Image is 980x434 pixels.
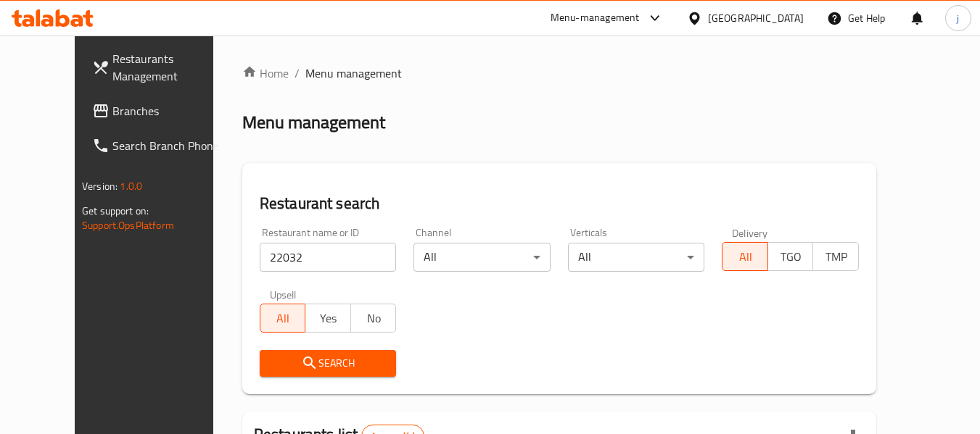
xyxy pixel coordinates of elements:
button: All [722,242,768,271]
span: TGO [774,246,808,267]
li: / [295,64,300,82]
button: Search [260,350,397,377]
span: Search [271,354,385,372]
h2: Restaurant search [260,193,859,214]
nav: breadcrumb [242,64,876,82]
input: Search for restaurant name or ID.. [260,243,397,272]
span: Branches [112,102,227,120]
button: Yes [305,304,351,333]
a: Restaurants Management [81,41,239,93]
div: All [568,243,705,272]
span: Restaurants Management [112,50,227,85]
div: [GEOGRAPHIC_DATA] [708,10,804,26]
a: Home [242,64,289,82]
label: Upsell [270,289,297,299]
span: All [266,308,300,329]
div: Menu-management [551,9,640,27]
a: Branches [81,93,239,128]
span: Search Branch Phone [112,137,227,154]
span: No [357,308,391,329]
h2: Menu management [242,111,385,134]
button: TMP [812,242,859,271]
span: Menu management [305,64,402,82]
span: j [957,10,959,26]
span: All [728,246,762,267]
span: Yes [311,308,345,329]
span: Version: [82,177,118,196]
div: All [413,243,551,272]
span: 1.0.0 [120,177,142,196]
button: All [260,304,306,333]
span: Get support on: [82,201,149,220]
span: TMP [819,246,853,267]
a: Search Branch Phone [81,128,239,163]
label: Delivery [732,228,768,238]
button: TGO [767,242,814,271]
button: No [350,304,397,333]
a: Support.OpsPlatform [82,216,174,235]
